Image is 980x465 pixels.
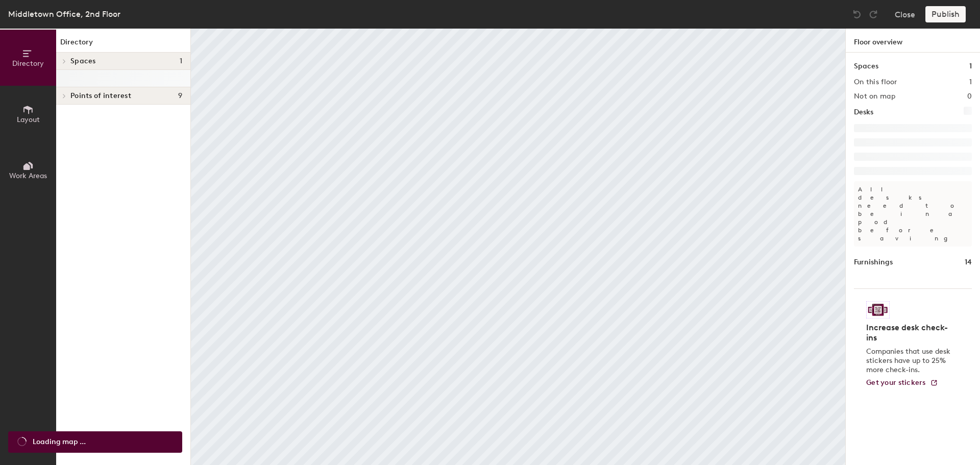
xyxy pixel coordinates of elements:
[12,59,44,68] span: Directory
[8,8,120,20] div: Middletown Office, 2nd Floor
[854,181,972,247] p: All desks need to be in a pod before saving
[967,92,972,101] h2: 0
[191,29,845,465] canvas: Map
[866,379,938,387] a: Get your stickers
[852,9,862,19] img: Undo
[17,115,40,124] span: Layout
[70,92,131,100] span: Points of interest
[854,107,873,118] h1: Desks
[854,78,897,86] h2: On this floor
[180,57,182,65] span: 1
[56,37,190,53] h1: Directory
[866,347,953,375] p: Companies that use desk stickers have up to 25% more check-ins.
[9,172,47,180] span: Work Areas
[895,6,915,22] button: Close
[854,257,893,268] h1: Furnishings
[854,92,895,101] h2: Not on map
[854,61,878,72] h1: Spaces
[33,436,86,448] span: Loading map ...
[965,257,972,268] h1: 14
[969,78,972,86] h2: 1
[866,323,953,343] h4: Increase desk check-ins
[969,61,972,72] h1: 1
[866,378,926,387] span: Get your stickers
[868,9,878,19] img: Redo
[846,29,980,53] h1: Floor overview
[178,92,182,100] span: 9
[70,57,96,65] span: Spaces
[866,301,890,319] img: Sticker logo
